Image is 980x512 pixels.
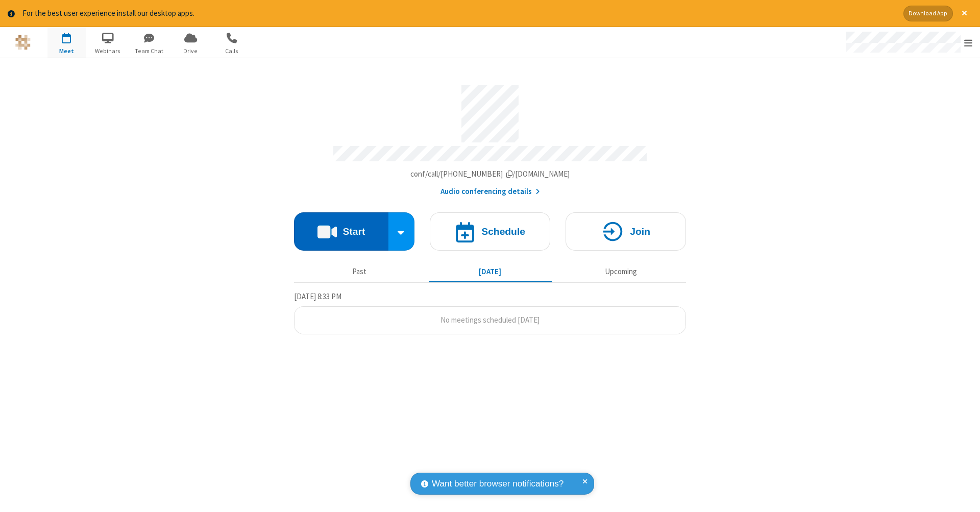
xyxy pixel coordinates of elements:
button: Download App [903,6,953,21]
img: QA Selenium DO NOT DELETE OR CHANGE [15,35,31,50]
span: Meet [47,46,86,56]
button: Start [294,212,388,251]
button: Past [298,262,421,282]
section: Today's Meetings [294,290,686,334]
h4: Start [342,227,365,236]
div: For the best user experience install our desktop apps. [22,8,896,19]
button: [DATE] [429,262,552,282]
button: Join [566,212,686,251]
button: Schedule [430,212,550,251]
button: Copy my meeting room linkCopy my meeting room link [410,168,570,180]
span: Drive [171,46,210,56]
h4: Join [630,227,650,236]
span: Team Chat [130,46,168,56]
button: Close alert [957,6,972,21]
h4: Schedule [481,227,525,236]
span: Calls [213,46,251,56]
button: Logo [4,27,42,58]
span: Want better browser notifications? [432,477,563,491]
button: Audio conferencing details [440,186,540,198]
div: Open menu [836,27,980,58]
span: No meetings scheduled [DATE] [440,315,540,325]
section: Account details [294,77,686,197]
span: Webinars [89,46,127,56]
button: Upcoming [559,262,682,282]
span: Copy my meeting room link [410,169,570,179]
div: Start conference options [388,212,415,251]
span: [DATE] 8:33 PM [294,291,341,301]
